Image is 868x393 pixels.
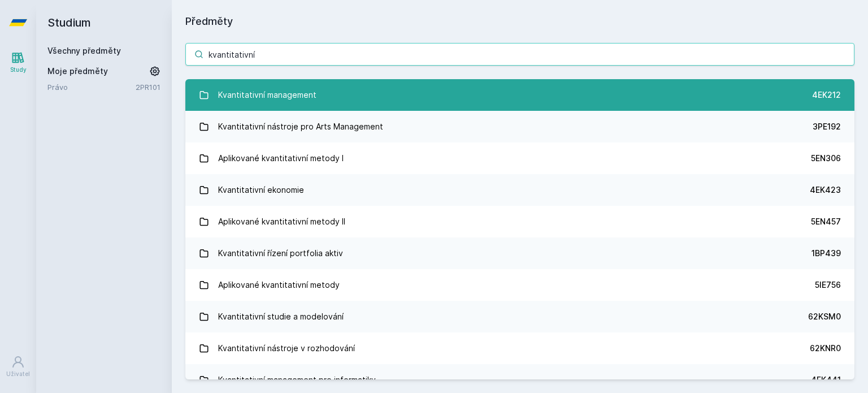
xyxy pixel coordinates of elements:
h1: Předměty [185,14,854,29]
a: Aplikované kvantitativní metody I 5EN306 [185,142,854,174]
div: Kvantitativní nástroje v rozhodování [218,337,355,360]
div: 5EN306 [811,153,841,164]
a: 2PR101 [136,83,160,92]
span: Moje předměty [47,66,108,77]
div: 1BP439 [811,248,841,259]
div: Kvantitativní nástroje pro Arts Management [218,115,383,138]
div: Uživatel [6,370,30,378]
a: Právo [47,81,136,93]
div: Aplikované kvantitativní metody I [218,147,344,170]
div: Kvantitativní ekonomie [218,179,304,201]
div: Kvantitativní studie a modelování [218,305,344,328]
div: 62KNR0 [810,343,841,354]
div: 5IE756 [815,279,841,291]
div: Aplikované kvantitativní metody II [218,210,345,233]
a: Kvantitativní nástroje pro Arts Management 3PE192 [185,111,854,142]
div: Kvantitativní management [218,84,316,106]
a: Uživatel [2,349,34,384]
div: 3PE192 [813,121,841,132]
div: 4EK212 [812,89,841,101]
a: Kvantitativní řízení portfolia aktiv 1BP439 [185,237,854,269]
a: Kvantitativní studie a modelování 62KSM0 [185,301,854,332]
div: 4EK423 [810,184,841,196]
a: Kvantitativní management 4EK212 [185,79,854,111]
a: Aplikované kvantitativní metody II 5EN457 [185,206,854,237]
a: Study [2,45,34,80]
div: Aplikované kvantitativní metody [218,274,340,296]
a: Všechny předměty [47,46,121,55]
a: Kvantitativní nástroje v rozhodování 62KNR0 [185,332,854,364]
a: Aplikované kvantitativní metody 5IE756 [185,269,854,301]
input: Název nebo ident předmětu… [185,43,854,66]
a: Kvantitativní ekonomie 4EK423 [185,174,854,206]
div: Kvantitativní management pro informatiky [218,369,376,391]
div: Kvantitativní řízení portfolia aktiv [218,242,343,265]
div: 5EN457 [811,216,841,227]
div: Study [10,66,27,74]
div: 4EK441 [811,374,841,386]
div: 62KSM0 [808,311,841,322]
